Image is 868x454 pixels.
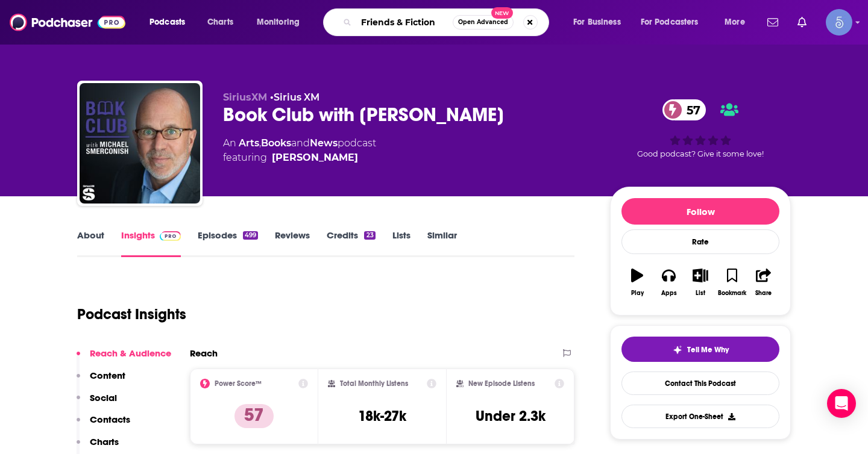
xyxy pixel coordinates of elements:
[223,151,376,165] span: featuring
[610,92,791,166] div: 57Good podcast? Give it some love!
[631,290,644,297] div: Play
[248,13,315,32] button: open menu
[621,372,779,395] a: Contact This Podcast
[716,261,747,304] button: Bookmark
[275,229,310,257] a: Reviews
[200,13,241,32] a: Charts
[427,229,457,257] a: Similar
[215,379,262,388] h2: Power Score™
[673,345,682,355] img: tell me why sparkle
[458,19,508,25] span: Open Advanced
[696,290,705,297] div: List
[491,7,513,19] span: New
[77,370,125,392] button: Content
[90,436,119,447] p: Charts
[272,151,358,165] a: Michael Smerconish
[261,137,291,149] a: Books
[77,414,130,436] button: Contacts
[826,9,852,36] button: Show profile menu
[257,14,300,31] span: Monitoring
[259,137,261,149] span: ,
[190,347,218,359] h2: Reach
[80,83,200,204] img: Book Club with Michael Smerconish
[234,404,274,428] p: 57
[687,345,729,355] span: Tell Me Why
[827,389,856,418] div: Open Intercom Messenger
[653,261,684,304] button: Apps
[77,347,171,370] button: Reach & Audience
[90,414,130,425] p: Contacts
[621,405,779,428] button: Export One-Sheet
[685,261,716,304] button: List
[675,99,706,120] span: 57
[198,229,258,257] a: Episodes499
[453,15,514,30] button: Open AdvancedNew
[243,231,258,240] div: 499
[755,290,772,297] div: Share
[364,231,375,240] div: 23
[621,337,779,362] button: tell me why sparkleTell Me Why
[90,392,117,403] p: Social
[748,261,779,304] button: Share
[239,137,259,149] a: Arts
[621,198,779,225] button: Follow
[358,407,406,425] h3: 18k-27k
[763,12,783,33] a: Show notifications dropdown
[476,407,546,425] h3: Under 2.3k
[270,92,319,103] span: •
[621,229,779,254] div: Rate
[661,290,677,297] div: Apps
[149,14,185,31] span: Podcasts
[392,229,410,257] a: Lists
[826,9,852,36] span: Logged in as Spiral5-G1
[725,14,745,31] span: More
[637,149,764,158] span: Good podcast? Give it some love!
[207,14,233,31] span: Charts
[291,137,310,149] span: and
[468,379,535,388] h2: New Episode Listens
[662,99,706,120] a: 57
[310,137,338,149] a: News
[10,11,125,34] img: Podchaser - Follow, Share and Rate Podcasts
[633,13,716,32] button: open menu
[718,290,746,297] div: Bookmark
[90,370,125,381] p: Content
[141,13,201,32] button: open menu
[356,13,453,32] input: Search podcasts, credits, & more...
[160,231,181,241] img: Podchaser Pro
[77,229,104,257] a: About
[327,229,375,257] a: Credits23
[77,392,117,414] button: Social
[621,261,653,304] button: Play
[641,14,699,31] span: For Podcasters
[223,92,267,103] span: SiriusXM
[565,13,636,32] button: open menu
[793,12,811,33] a: Show notifications dropdown
[274,92,319,103] a: Sirius XM
[340,379,408,388] h2: Total Monthly Listens
[90,347,171,359] p: Reach & Audience
[223,136,376,165] div: An podcast
[716,13,760,32] button: open menu
[121,229,181,257] a: InsightsPodchaser Pro
[335,8,561,36] div: Search podcasts, credits, & more...
[77,305,186,323] h1: Podcast Insights
[826,9,852,36] img: User Profile
[573,14,621,31] span: For Business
